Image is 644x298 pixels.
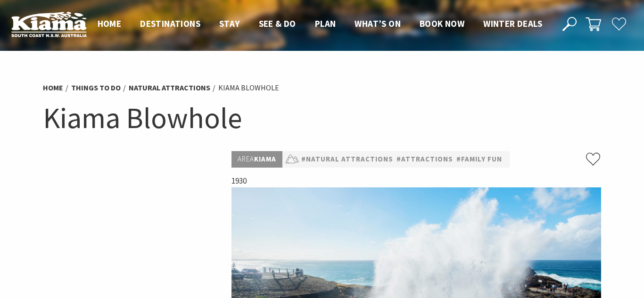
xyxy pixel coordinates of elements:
a: See & Do [259,18,296,30]
a: #Attractions [396,153,453,165]
a: Destinations [140,18,200,30]
span: Destinations [140,18,200,29]
nav: Main Menu [88,16,552,32]
p: Kiama [231,151,282,168]
a: Home [98,18,122,30]
span: Stay [219,18,240,29]
span: Home [98,18,122,29]
li: Kiama Blowhole [218,82,279,94]
a: Book now [420,18,464,30]
a: #Natural Attractions [301,153,393,165]
a: Stay [219,18,240,30]
a: Plan [315,18,336,30]
span: See & Do [259,18,296,29]
a: Winter Deals [483,18,542,30]
span: What’s On [355,18,401,29]
span: Winter Deals [483,18,542,29]
a: Home [43,83,63,93]
a: Things To Do [71,83,121,93]
a: What’s On [355,18,401,30]
span: Book now [420,18,464,29]
img: Kiama Logo [11,11,87,37]
h1: Kiama Blowhole [43,99,601,137]
a: Natural Attractions [129,83,210,93]
span: Plan [315,18,336,29]
span: Area [238,154,254,163]
a: #Family Fun [456,153,502,165]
